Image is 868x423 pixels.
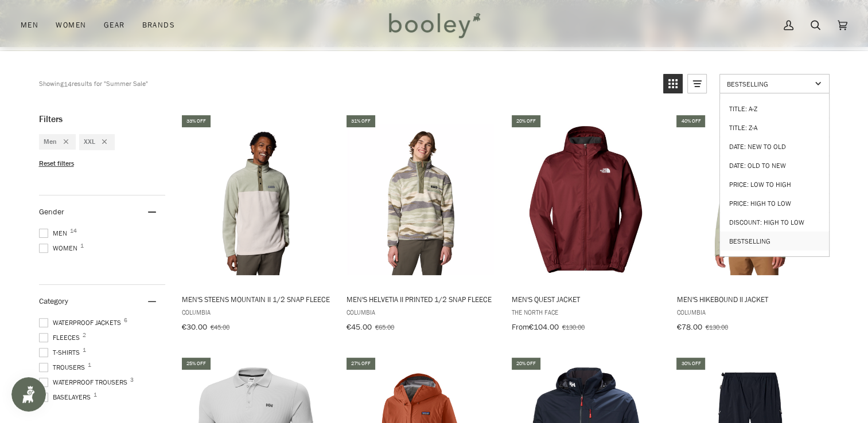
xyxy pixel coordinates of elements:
[182,307,330,317] span: Columbia
[720,118,829,137] a: Title: Z-A
[719,93,830,257] ul: Sort options
[676,307,825,317] span: Columbia
[39,159,74,169] span: Reset filters
[347,358,375,370] div: 27% off
[705,322,727,332] span: €130.00
[512,322,529,332] span: From
[345,124,497,276] img: Columbia Men's Helvetia II Printed 1/2 Snap Fleece Safari Rouge Valley - Booley Galway
[720,213,829,232] a: Discount: High to Low
[130,377,134,383] span: 3
[39,392,94,402] span: Baselayers
[512,307,660,317] span: The North Face
[347,294,495,304] span: Men's Helvetia II Printed 1/2 Snap Fleece
[70,228,77,234] span: 14
[182,294,330,304] span: Men's Steens Mountain II 1/2 Snap Fleece
[39,296,68,307] span: Category
[182,358,211,370] div: 25% off
[375,322,394,332] span: €65.00
[21,19,38,31] span: Men
[39,362,88,373] span: Trousers
[80,243,84,249] span: 1
[39,228,71,238] span: Men
[720,156,829,175] a: Date: Old to New
[39,243,81,253] span: Women
[11,377,46,412] iframe: Button to open loyalty program pop-up
[211,322,229,332] span: €45.00
[562,322,585,332] span: €130.00
[510,113,662,336] a: Men's Quest Jacket
[720,99,829,118] a: Title: A-Z
[384,9,484,42] img: Booley
[84,137,95,147] span: XXL
[512,115,540,127] div: 20% off
[142,19,175,31] span: Brands
[720,232,829,250] a: Bestselling
[39,377,131,387] span: Waterproof Trousers
[529,322,559,332] span: €104.00
[676,115,705,127] div: 40% off
[727,79,811,89] span: Bestselling
[56,19,86,31] span: Women
[104,19,125,31] span: Gear
[347,322,372,332] span: €45.00
[64,79,72,89] b: 14
[720,175,829,194] a: Price: Low to High
[94,392,97,398] span: 1
[39,113,63,125] span: Filters
[687,74,707,93] a: View list mode
[719,74,830,93] a: Sort options
[720,194,829,213] a: Price: High to Low
[39,332,83,343] span: Fleeces
[347,115,375,127] div: 31% off
[95,137,107,147] div: Remove filter: XXL
[676,358,705,370] div: 30% off
[44,137,57,147] span: Men
[180,113,332,336] a: Men's Steens Mountain II 1/2 Snap Fleece
[39,206,64,217] span: Gender
[512,358,540,370] div: 20% off
[676,322,702,332] span: €78.00
[347,307,495,317] span: Columbia
[39,318,124,328] span: Waterproof Jackets
[39,347,83,358] span: T-Shirts
[83,347,86,353] span: 1
[345,113,497,336] a: Men's Helvetia II Printed 1/2 Snap Fleece
[510,124,662,276] img: The North Face Men's Quest Jacket Sumac - Booley Galway
[39,159,165,169] li: Reset filters
[182,115,211,127] div: 33% off
[182,322,207,332] span: €30.00
[663,74,683,93] a: View grid mode
[88,362,91,368] span: 1
[83,332,86,338] span: 2
[512,294,660,304] span: Men's Quest Jacket
[124,318,127,323] span: 6
[676,294,825,304] span: Men's Hikebound II Jacket
[720,137,829,156] a: Date: New to Old
[675,113,827,336] a: Men's Hikebound II Jacket
[675,124,827,276] img: Columbia Men's Hikebound II Jacket Safari / Greenscape - Booley Galway
[57,137,68,147] div: Remove filter: Men
[39,74,148,93] div: Showing results for "Summer Sale"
